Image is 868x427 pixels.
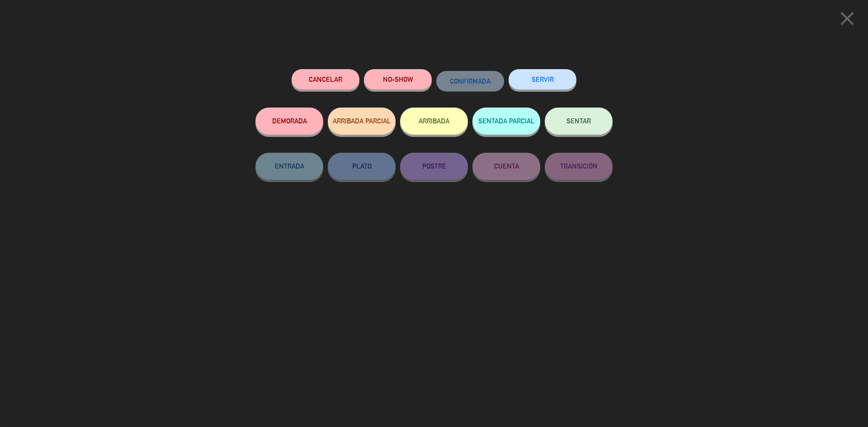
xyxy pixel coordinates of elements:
button: POSTRE [400,153,468,180]
button: ARRIBADA PARCIAL [328,108,396,135]
button: close [833,7,861,33]
button: ARRIBADA [400,108,468,135]
i: close [836,7,859,30]
span: SENTAR [566,117,591,125]
button: NO-SHOW [364,69,432,89]
span: ARRIBADA PARCIAL [333,117,391,125]
button: SERVIR [509,69,576,89]
button: TRANSICIÓN [545,153,613,180]
button: CONFIRMADA [436,71,504,91]
button: SENTAR [545,108,613,135]
button: DEMORADA [255,108,323,135]
button: CUENTA [472,153,540,180]
span: CONFIRMADA [450,77,491,85]
button: ENTRADA [255,153,323,180]
button: Cancelar [292,69,359,89]
button: SENTADA PARCIAL [472,108,540,135]
button: PLATO [328,153,396,180]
